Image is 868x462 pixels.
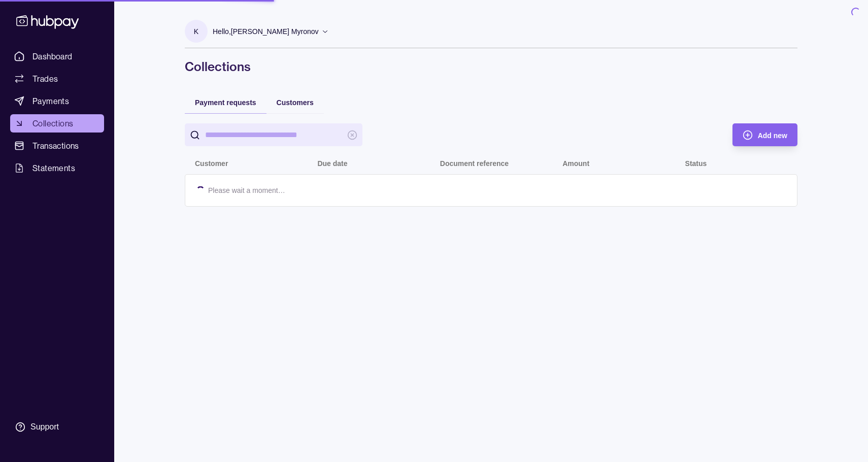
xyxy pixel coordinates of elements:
[213,26,319,37] p: Hello, [PERSON_NAME] Myronov
[277,98,314,107] span: Customers
[10,114,104,133] a: Collections
[195,159,228,168] p: Customer
[317,159,347,168] p: Due date
[205,123,342,146] input: search
[10,47,104,65] a: Dashboard
[32,95,69,107] span: Payments
[10,92,104,110] a: Payments
[185,58,797,75] h1: Collections
[32,73,58,85] span: Trades
[10,416,104,438] a: Support
[32,162,75,174] span: Statements
[440,159,509,168] p: Document reference
[195,98,256,107] span: Payment requests
[32,140,79,152] span: Transactions
[758,131,787,140] span: Add new
[685,159,707,168] p: Status
[194,26,198,37] p: K
[562,159,589,168] p: Amount
[32,50,73,62] span: Dashboard
[732,123,797,146] button: Add new
[10,70,104,88] a: Trades
[10,137,104,155] a: Transactions
[30,421,59,433] div: Support
[32,117,73,129] span: Collections
[10,159,104,177] a: Statements
[208,185,285,196] p: Please wait a moment…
